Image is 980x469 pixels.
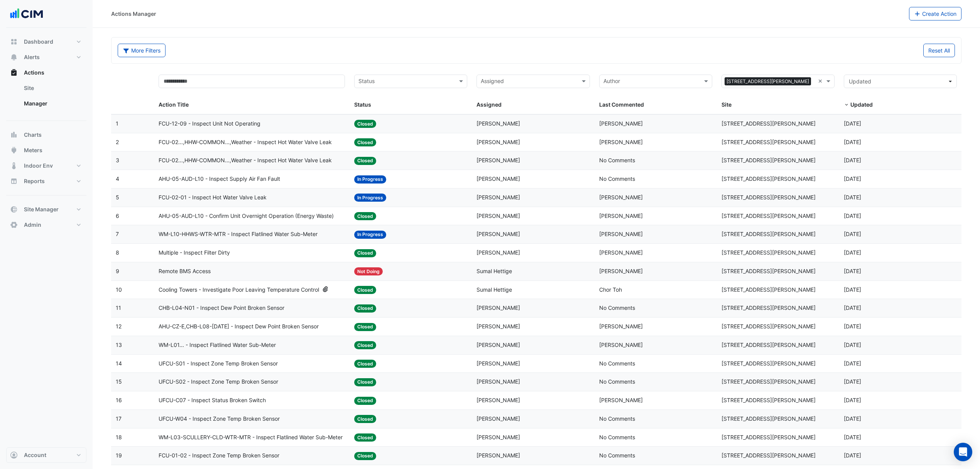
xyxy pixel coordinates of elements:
[721,342,816,348] span: [STREET_ADDRESS][PERSON_NAME]
[476,304,520,311] span: [PERSON_NAME]
[159,451,279,460] span: FCU-01-02 - Inspect Zone Temp Broken Sensor
[599,323,643,330] span: [PERSON_NAME]
[354,231,386,239] span: In Progress
[721,452,816,459] span: [STREET_ADDRESS][PERSON_NAME]
[159,119,260,128] span: FCU-12-09 - Inspect Unit Not Operating
[354,397,376,405] span: Closed
[6,202,86,217] button: Site Manager
[923,44,955,57] button: Reset All
[24,177,45,185] span: Reports
[844,231,861,237] span: 2025-08-07T15:19:43.634
[844,139,861,145] span: 2025-08-27T11:05:17.494
[159,285,319,294] span: Cooling Towers - Investigate Poor Leaving Temperature Control
[844,323,861,330] span: 2025-08-07T15:15:57.566
[844,452,861,459] span: 2025-08-07T15:14:54.135
[844,212,861,219] span: 2025-08-08T09:01:27.483
[10,206,18,213] app-icon: Site Manager
[476,249,520,256] span: [PERSON_NAME]
[844,378,861,385] span: 2025-08-07T15:15:26.237
[721,231,816,237] span: [STREET_ADDRESS][PERSON_NAME]
[116,157,119,163] span: 3
[354,341,376,349] span: Closed
[599,194,643,201] span: [PERSON_NAME]
[116,415,122,422] span: 17
[6,127,86,143] button: Charts
[159,377,278,386] span: UFCU-S02 - Inspect Zone Temp Broken Sensor
[354,360,376,368] span: Closed
[159,175,280,184] span: AHU-05-AUD-L10 - Inspect Supply Air Fan Fault
[354,101,371,108] span: Status
[6,65,86,80] button: Actions
[721,249,816,256] span: [STREET_ADDRESS][PERSON_NAME]
[24,221,41,229] span: Admin
[10,69,18,76] app-icon: Actions
[159,138,332,147] span: FCU-02...,HHW-COMMON...,Weather - Inspect Hot Water Valve Leak
[476,452,520,459] span: [PERSON_NAME]
[476,342,520,348] span: [PERSON_NAME]
[10,146,18,154] app-icon: Meters
[159,267,211,276] span: Remote BMS Access
[844,434,861,440] span: 2025-08-07T15:15:00.015
[844,157,861,163] span: 2025-08-27T11:02:13.526
[6,49,86,65] button: Alerts
[844,75,957,88] button: Updated
[6,158,86,173] button: Indoor Env
[721,101,732,108] span: Site
[159,212,334,221] span: AHU-05-AUD-L10 - Confirm Unit Overnight Operation (Energy Waste)
[159,248,230,257] span: Multiple - Inspect Filter Dirty
[10,177,18,185] app-icon: Reports
[116,194,119,201] span: 5
[116,452,122,459] span: 19
[159,101,189,108] span: Action Title
[721,434,816,440] span: [STREET_ADDRESS][PERSON_NAME]
[354,433,376,442] span: Closed
[354,378,376,386] span: Closed
[476,175,520,182] span: [PERSON_NAME]
[24,69,44,76] span: Actions
[24,53,40,61] span: Alerts
[476,360,520,367] span: [PERSON_NAME]
[476,157,520,163] span: [PERSON_NAME]
[116,342,122,348] span: 13
[909,7,962,20] button: Create Action
[159,341,276,350] span: WM-L01... - Inspect Flatlined Water Sub-Meter
[354,175,386,184] span: In Progress
[844,268,861,274] span: 2025-08-07T15:18:37.585
[6,34,86,49] button: Dashboard
[116,378,122,385] span: 15
[6,143,86,158] button: Meters
[6,80,86,114] div: Actions
[116,120,118,127] span: 1
[476,194,520,201] span: [PERSON_NAME]
[476,212,520,219] span: [PERSON_NAME]
[6,173,86,189] button: Reports
[599,360,635,367] span: No Comments
[116,304,121,311] span: 11
[476,101,502,108] span: Assigned
[721,212,816,219] span: [STREET_ADDRESS][PERSON_NAME]
[844,360,861,367] span: 2025-08-07T15:15:32.549
[24,206,59,213] span: Site Manager
[721,268,816,274] span: [STREET_ADDRESS][PERSON_NAME]
[844,120,861,127] span: 2025-08-27T11:14:29.240
[599,157,635,163] span: No Comments
[18,96,86,111] a: Manager
[599,120,643,127] span: [PERSON_NAME]
[354,267,383,275] span: Not Doing
[599,378,635,385] span: No Comments
[116,139,119,145] span: 2
[721,323,816,330] span: [STREET_ADDRESS][PERSON_NAME]
[599,249,643,256] span: [PERSON_NAME]
[721,157,816,163] span: [STREET_ADDRESS][PERSON_NAME]
[721,175,816,182] span: [STREET_ADDRESS][PERSON_NAME]
[354,212,376,220] span: Closed
[476,415,520,422] span: [PERSON_NAME]
[849,78,871,85] span: Updated
[599,212,643,219] span: [PERSON_NAME]
[844,415,861,422] span: 2025-08-07T15:15:12.780
[599,175,635,182] span: No Comments
[599,286,622,293] span: Chor Toh
[159,322,319,331] span: AHU-CZ-E,CHB-L08-[DATE] - Inspect Dew Point Broken Sensor
[599,268,643,274] span: [PERSON_NAME]
[111,10,156,18] div: Actions Manager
